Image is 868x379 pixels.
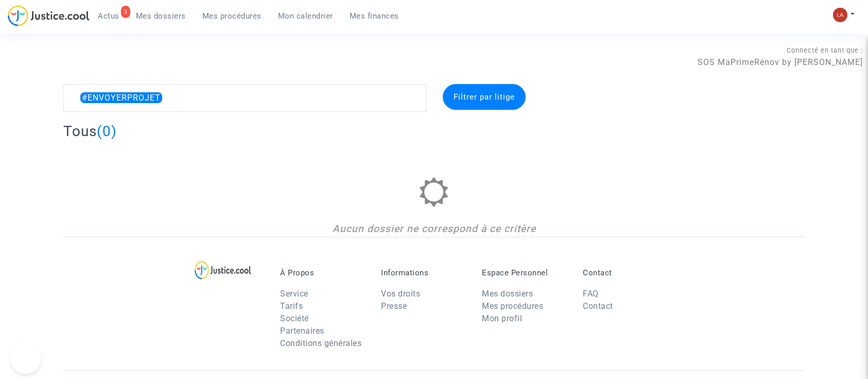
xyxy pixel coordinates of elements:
a: Service [280,289,308,299]
span: Mes finances [350,11,399,21]
a: Contact [583,301,613,311]
p: Informations [381,268,466,277]
a: Société [280,314,309,323]
a: Mon calendrier [270,8,341,24]
span: Filtrer par litige [454,92,515,102]
img: jc-logo.svg [8,5,90,26]
span: Tous [63,123,97,140]
a: Conditions générales [280,338,361,348]
div: Aucun dossier ne correspond à ce critère [63,222,805,237]
a: Mes procédures [194,8,270,24]
p: À Propos [280,268,366,277]
a: Mes finances [341,8,407,24]
a: Mes dossiers [482,289,533,299]
span: Connecté en tant que : [787,46,863,54]
iframe: Help Scout Beacon - Open [10,343,41,374]
span: Mes dossiers [136,11,186,21]
span: (0) [97,123,117,140]
a: Tarifs [280,301,303,311]
a: Mes dossiers [128,8,194,24]
span: Mes procédures [202,11,262,21]
p: Espace Personnel [482,268,567,277]
a: Partenaires [280,326,324,336]
p: Contact [583,268,668,277]
a: 3Actus [90,8,128,24]
img: 3f9b7d9779f7b0ffc2b90d026f0682a9 [833,8,847,22]
a: Presse [381,301,407,311]
a: Vos droits [381,289,420,299]
a: FAQ [583,289,599,299]
div: 3 [121,6,130,18]
img: logo-lg.svg [195,261,252,279]
span: Mon calendrier [278,11,333,21]
span: Actus [98,11,119,21]
a: Mes procédures [482,301,543,311]
a: Mon profil [482,314,522,323]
